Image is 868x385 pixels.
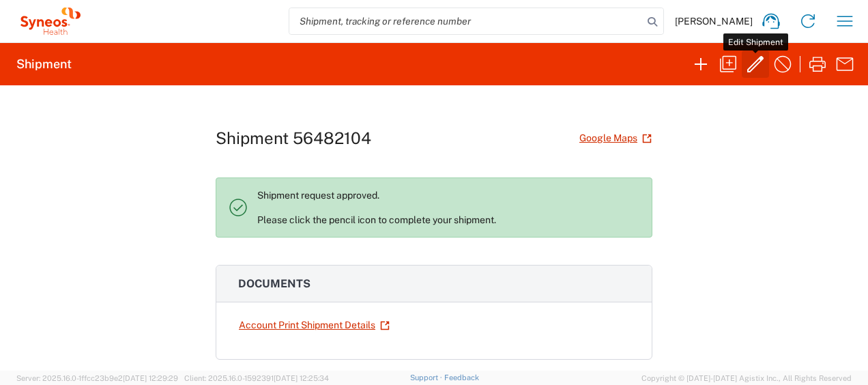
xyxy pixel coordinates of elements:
span: [DATE] 12:25:34 [274,374,329,382]
span: [DATE] 12:29:29 [123,374,178,382]
input: Shipment, tracking or reference number [289,8,643,34]
h2: Shipment [16,56,72,72]
h1: Shipment 56482104 [216,128,371,148]
a: Account Print Shipment Details [238,313,390,337]
a: Support [410,373,444,382]
span: Copyright © [DATE]-[DATE] Agistix Inc., All Rights Reserved [641,372,852,384]
span: Documents [238,277,310,290]
span: Server: 2025.16.0-1ffcc23b9e2 [16,374,178,382]
a: Feedback [444,373,479,382]
p: Shipment request approved. Please click the pencil icon to complete your shipment. [257,189,641,226]
span: Client: 2025.16.0-1592391 [184,374,329,382]
span: [PERSON_NAME] [675,15,753,27]
a: Google Maps [579,126,652,150]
